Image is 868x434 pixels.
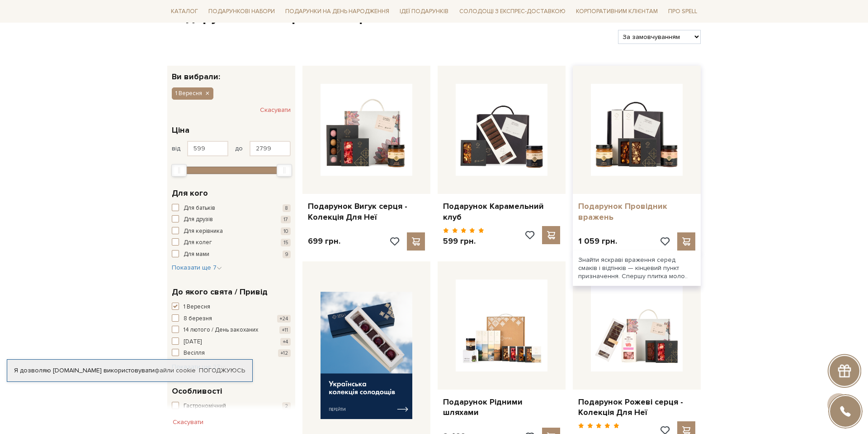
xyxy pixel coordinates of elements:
span: 17 [281,216,291,223]
img: banner [321,292,412,419]
div: Знайти яскраві враження серед смаків і відтінків — кінцевий пункт призначення. Спершу плитка моло.. [573,251,701,286]
span: Для мами [184,250,209,259]
button: Для колег 15 [172,238,291,247]
div: Я дозволяю [DOMAIN_NAME] використовувати [7,366,252,375]
span: Ідеї подарунків [396,5,452,19]
span: до [235,145,243,153]
span: Для керівника [184,227,223,236]
button: 1 Вересня [172,87,213,99]
span: 1 Вересня [184,303,210,312]
span: 1 Вересня [175,89,202,97]
span: Особливості [172,385,222,397]
span: 15 [281,239,291,246]
span: Гастрономічний [184,402,226,411]
span: 2 [282,402,291,410]
button: 1 Вересня [172,303,291,312]
span: +4 [280,338,291,346]
a: файли cookie [155,366,196,374]
button: Гастрономічний 2 [172,402,291,411]
span: Для кого [172,187,208,199]
span: +12 [278,349,291,357]
span: +24 [277,315,291,323]
button: Для друзів 17 [172,215,291,224]
a: Корпоративним клієнтам [572,4,661,19]
p: 599 грн. [443,236,484,246]
span: від [172,145,180,153]
p: 1 059 грн. [578,236,617,246]
button: Для мами 9 [172,250,291,259]
a: Погоджуюсь [199,366,245,375]
a: Подарунок Провідник вражень [578,201,695,222]
button: Весілля +12 [172,349,291,358]
a: Подарунок Рідними шляхами [443,397,560,418]
span: [DATE] [184,338,202,347]
span: 8 березня [184,314,212,323]
span: 10 [281,227,291,235]
button: 14 лютого / День закоханих +11 [172,326,291,335]
button: Для керівника 10 [172,227,291,236]
button: Для батьків 8 [172,204,291,213]
span: Ціна [172,124,189,136]
a: Подарунок Вигук серця - Колекція Для Неї [308,201,425,222]
a: Солодощі з експрес-доставкою [456,4,569,19]
div: Max [277,164,292,177]
span: Каталог [167,5,202,19]
input: Ціна [250,141,291,156]
button: [DATE] +4 [172,338,291,347]
span: Для друзів [184,215,213,224]
a: Подарунок Карамельний клуб [443,201,560,222]
button: Показати ще 7 [172,263,222,272]
span: 8 [283,204,291,212]
div: Min [171,164,187,177]
button: Скасувати [167,415,209,429]
div: Ви вибрали: [167,66,295,81]
button: Скасувати [260,103,291,117]
button: 8 березня +24 [172,314,291,323]
span: Для батьків [184,204,215,213]
span: Весілля [184,349,205,358]
span: Показати ще 7 [172,264,222,271]
input: Ціна [187,141,228,156]
span: Про Spell [665,5,701,19]
a: Подарунок Рожеві серця - Колекція Для Неї [578,397,695,418]
span: +11 [279,326,291,334]
span: Подарунки на День народження [282,5,393,19]
span: 14 лютого / День закоханих [184,326,258,335]
span: Для колег [184,238,212,247]
span: 9 [283,251,291,258]
p: 699 грн. [308,236,340,246]
span: До якого свята / Привід [172,286,268,298]
span: Подарункові набори [205,5,278,19]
